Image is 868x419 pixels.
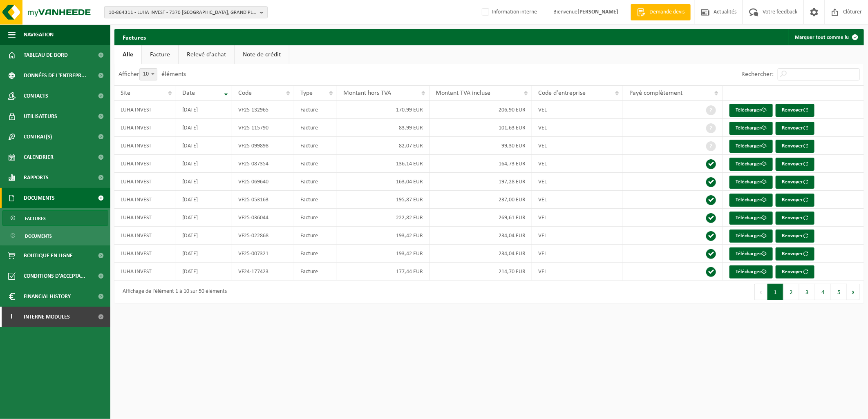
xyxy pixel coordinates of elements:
[430,137,532,155] td: 99,30 EUR
[238,90,252,96] span: Code
[783,284,799,300] button: 2
[776,265,814,279] button: Renvoyer
[532,155,623,173] td: VEL
[176,227,232,245] td: [DATE]
[232,155,294,173] td: VF25-087354
[232,173,294,191] td: VF25-069640
[119,285,227,299] div: Affichage de l'élément 1 à 10 sur 50 éléments
[430,173,532,191] td: 197,28 EUR
[176,173,232,191] td: [DATE]
[799,284,815,300] button: 3
[114,245,176,263] td: LUHA INVEST
[139,68,157,80] span: 10
[232,227,294,245] td: VF25-022868
[294,119,337,137] td: Facture
[337,245,430,263] td: 193,42 EUR
[729,158,773,171] a: Télécharger
[436,90,490,96] span: Montant TVA incluse
[114,45,141,64] a: Alle
[176,191,232,209] td: [DATE]
[430,209,532,227] td: 269,61 EUR
[142,45,178,64] a: Facture
[430,191,532,209] td: 237,00 EUR
[776,230,814,243] button: Renvoyer
[337,155,430,173] td: 136,14 EUR
[24,147,54,167] span: Calendrier
[337,137,430,155] td: 82,07 EUR
[337,119,430,137] td: 83,99 EUR
[176,209,232,227] td: [DATE]
[24,65,86,86] span: Données de l'entrepr...
[114,191,176,209] td: LUHA INVEST
[532,173,623,191] td: VEL
[430,227,532,245] td: 234,04 EUR
[24,188,55,208] span: Documents
[532,137,623,155] td: VEL
[24,45,68,65] span: Tableau de bord
[430,263,532,281] td: 214,70 EUR
[337,101,430,119] td: 170,99 EUR
[121,90,130,96] span: Site
[232,191,294,209] td: VF25-053163
[2,228,108,243] a: Documents
[776,212,814,225] button: Renvoyer
[776,158,814,171] button: Renvoyer
[176,245,232,263] td: [DATE]
[24,127,52,147] span: Contrat(s)
[631,4,691,20] a: Demande devis
[430,101,532,119] td: 206,90 EUR
[24,266,85,286] span: Conditions d'accepta...
[430,119,532,137] td: 101,63 EUR
[847,284,860,300] button: Next
[104,6,268,18] button: 10-864311 - LUHA INVEST - 7370 [GEOGRAPHIC_DATA], GRAND'PLACE 23
[788,29,863,45] button: Marquer tout comme lu
[294,245,337,263] td: Facture
[776,104,814,117] button: Renvoyer
[729,122,773,135] a: Télécharger
[577,9,618,15] strong: [PERSON_NAME]
[480,6,537,18] label: Information interne
[337,227,430,245] td: 193,42 EUR
[2,210,108,226] a: Factures
[538,90,586,96] span: Code d'entreprise
[114,29,154,45] h2: Factures
[294,191,337,209] td: Facture
[114,119,176,137] td: LUHA INVEST
[300,90,313,96] span: Type
[119,71,186,78] label: Afficher éléments
[24,167,49,188] span: Rapports
[430,245,532,263] td: 234,04 EUR
[232,119,294,137] td: VF25-115790
[729,176,773,189] a: Télécharger
[532,263,623,281] td: VEL
[294,263,337,281] td: Facture
[729,265,773,279] a: Télécharger
[140,69,157,80] span: 10
[767,284,783,300] button: 1
[232,209,294,227] td: VF25-036044
[776,247,814,261] button: Renvoyer
[754,284,767,300] button: Previous
[337,209,430,227] td: 222,82 EUR
[294,209,337,227] td: Facture
[532,101,623,119] td: VEL
[532,245,623,263] td: VEL
[729,140,773,153] a: Télécharger
[776,194,814,207] button: Renvoyer
[343,90,391,96] span: Montant hors TVA
[729,212,773,225] a: Télécharger
[294,101,337,119] td: Facture
[24,86,48,106] span: Contacts
[114,209,176,227] td: LUHA INVEST
[232,137,294,155] td: VF25-099898
[176,263,232,281] td: [DATE]
[176,155,232,173] td: [DATE]
[729,230,773,243] a: Télécharger
[24,25,54,45] span: Navigation
[776,176,814,189] button: Renvoyer
[24,106,57,127] span: Utilisateurs
[114,173,176,191] td: LUHA INVEST
[182,90,195,96] span: Date
[114,227,176,245] td: LUHA INVEST
[430,155,532,173] td: 164,73 EUR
